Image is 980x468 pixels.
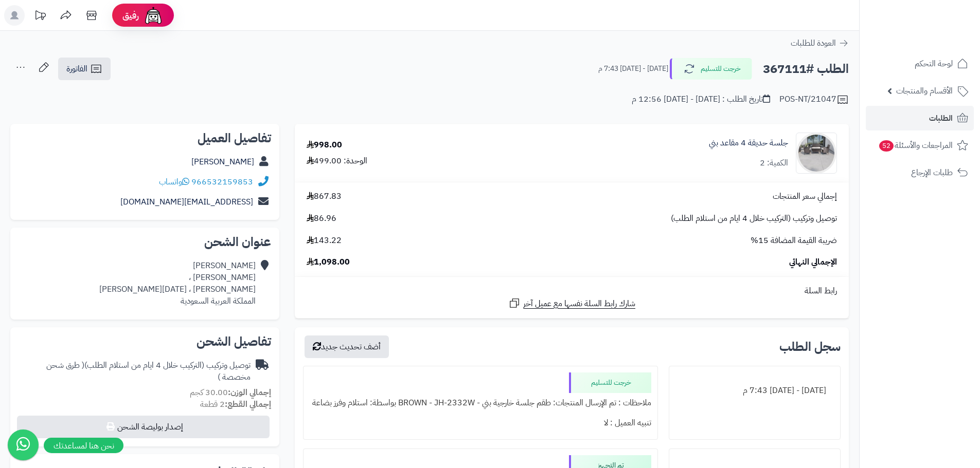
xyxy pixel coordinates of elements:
[120,196,253,208] a: [EMAIL_ADDRESS][DOMAIN_NAME]
[143,5,164,26] img: ai-face.png
[632,93,770,105] div: تاريخ الطلب : [DATE] - [DATE] 12:56 م
[796,133,836,174] img: 1754462250-110119010015-90x90.jpg
[598,64,668,74] small: [DATE] - [DATE] 7:43 م
[789,256,837,268] span: الإجمالي النهائي
[310,413,651,433] div: تنبيه العميل : لا
[307,235,342,247] span: 143.22
[191,176,253,188] a: 966532159853
[307,213,336,224] span: 86.96
[751,235,837,247] span: ضريبة القيمة المضافة 15%
[763,59,849,80] h2: الطلب #367111
[58,58,111,80] a: الفاتورة
[200,398,271,410] small: 2 قطعة
[866,51,974,76] a: لوحة التحكم
[569,372,651,393] div: خرجت للتسليم
[866,133,974,158] a: المراجعات والأسئلة52
[19,132,271,144] h2: تفاصيل العميل
[307,155,367,167] div: الوحدة: 499.00
[670,58,752,80] button: خرجت للتسليم
[310,393,651,413] div: ملاحظات : تم الإرسال المنتجات: طقم جلسة خارجية بني - BROWN - JH-2332W بواسطة: استلام وفرز بضاعة
[896,84,953,98] span: الأقسام والمنتجات
[508,297,635,310] a: شارك رابط السلة نفسها مع عميل آخر
[307,256,350,268] span: 1,098.00
[305,335,389,358] button: أضف تحديث جديد
[159,176,189,188] a: واتساب
[190,386,271,399] small: 30.00 كجم
[19,236,271,248] h2: عنوان الشحن
[779,93,849,106] div: POS-NT/21047
[228,386,271,399] strong: إجمالي الوزن:
[66,63,87,75] span: الفاتورة
[17,416,270,438] button: إصدار بوليصة الشحن
[307,139,342,151] div: 998.00
[675,381,834,401] div: [DATE] - [DATE] 7:43 م
[911,165,953,180] span: طلبات الإرجاع
[19,360,251,383] div: توصيل وتركيب (التركيب خلال 4 ايام من استلام الطلب)
[709,137,788,149] a: جلسة حديقة 4 مقاعد بني
[122,9,139,22] span: رفيق
[929,111,953,125] span: الطلبات
[225,398,271,410] strong: إجمالي القطع:
[779,341,841,353] h3: سجل الطلب
[523,298,635,310] span: شارك رابط السلة نفسها مع عميل آخر
[19,335,271,348] h2: تفاصيل الشحن
[307,191,342,202] span: 867.83
[866,106,974,130] a: الطلبات
[99,260,256,307] div: [PERSON_NAME] [PERSON_NAME] ، [PERSON_NAME] ، [DATE][PERSON_NAME] المملكة العربية السعودية
[46,359,251,383] span: ( طرق شحن مخصصة )
[191,156,254,168] a: [PERSON_NAME]
[299,285,845,297] div: رابط السلة
[671,213,837,224] span: توصيل وتركيب (التركيب خلال 4 ايام من استلام الطلب)
[791,37,836,49] span: العودة للطلبات
[773,191,837,202] span: إجمالي سعر المنتجات
[915,57,953,71] span: لوحة التحكم
[791,37,849,49] a: العودة للطلبات
[879,140,894,152] span: 52
[760,157,788,169] div: الكمية: 2
[878,138,953,153] span: المراجعات والأسئلة
[27,5,53,28] a: تحديثات المنصة
[866,160,974,185] a: طلبات الإرجاع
